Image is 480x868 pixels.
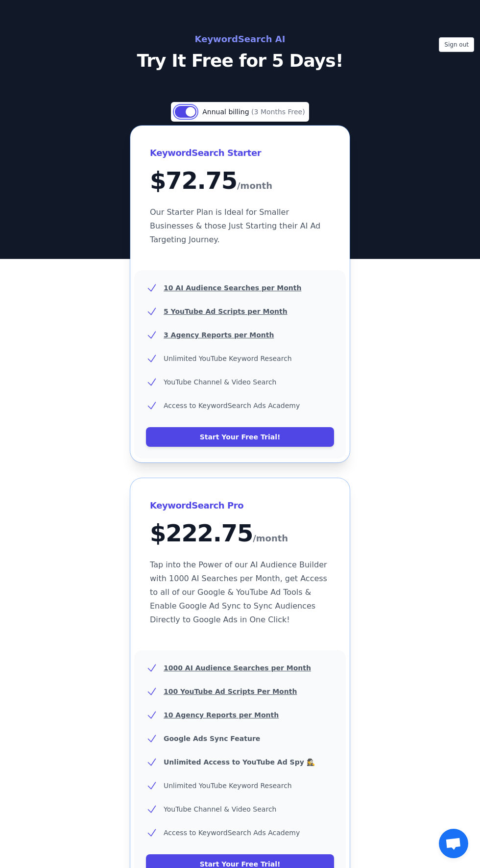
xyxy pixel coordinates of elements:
span: Unlimited YouTube Keyword Research [164,782,292,790]
span: /month [237,178,272,194]
span: Access to KeywordSearch Ads Academy [164,829,300,837]
h3: KeywordSearch Pro [150,498,330,513]
span: Our Starter Plan is Ideal for Smaller Businesses & those Just Starting their AI Ad Targeting Jour... [150,207,320,244]
u: 3 Agency Reports per Month [164,331,274,339]
u: 10 Agency Reports per Month [164,711,279,719]
div: $ 72.75 [150,169,330,194]
div: $ 222.75 [150,521,330,546]
b: Unlimited Access to YouTube Ad Spy 🕵️‍♀️ [164,758,315,766]
u: 5 YouTube Ad Scripts per Month [164,307,288,315]
u: 100 YouTube Ad Scripts Per Month [164,688,297,695]
u: 1000 AI Audience Searches per Month [164,664,311,672]
span: YouTube Channel & Video Search [164,378,276,386]
p: Try It Free for 5 Days! [75,51,405,71]
span: /month [253,531,288,546]
h3: KeywordSearch Starter [150,145,330,161]
u: 10 AI Audience Searches per Month [164,284,301,292]
span: Annual billing [202,108,251,116]
span: YouTube Channel & Video Search [164,805,276,813]
b: Google Ads Sync Feature [164,735,260,742]
h2: KeywordSearch AI [75,31,405,47]
span: Access to KeywordSearch Ads Academy [164,402,300,409]
span: Tap into the Power of our AI Audience Builder with 1000 AI Searches per Month, get Access to all ... [150,560,327,624]
span: (3 Months Free) [251,108,305,116]
button: Sign out [439,37,474,52]
span: Unlimited YouTube Keyword Research [164,355,292,362]
div: Open chat [439,829,468,858]
a: Start Your Free Trial! [146,427,334,447]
